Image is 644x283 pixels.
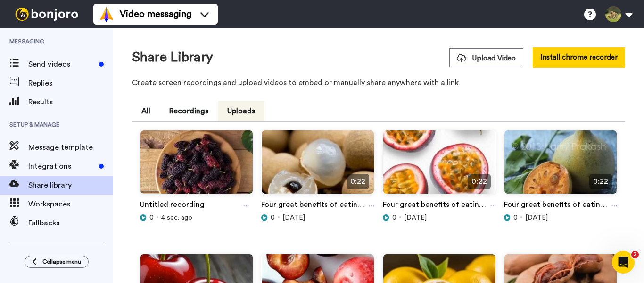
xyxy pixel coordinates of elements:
[533,47,625,68] button: Install chrome recorder
[28,59,95,70] span: Send videos
[612,251,635,274] iframe: Intercom live chat
[140,199,205,213] a: Untitled recording
[28,96,113,108] span: Results
[28,180,113,191] span: Share library
[347,174,369,189] span: 0:22
[449,48,523,67] button: Upload Video
[261,213,374,223] div: [DATE]
[132,50,213,65] h1: Share Library
[383,213,496,223] div: [DATE]
[383,199,490,213] a: Four great benefits of eating passion fruit #passionfruit #explore #facts #shorts #viral
[271,213,275,223] span: 0
[589,174,612,189] span: 0:22
[261,199,369,213] a: Four great benefits of eating longan #longan #explore #facts #shorts #viral
[468,174,490,189] span: 0:22
[457,53,516,63] span: Upload Video
[504,130,617,202] img: 948c68ad-76c6-4f16-adb7-01dfb67110a8_thumbnail_source_1755315362.jpg
[42,258,81,266] span: Collapse menu
[132,101,160,121] button: All
[28,77,113,89] span: Replies
[99,7,114,22] img: vm-color.svg
[28,217,113,229] span: Fallbacks
[631,251,639,258] span: 2
[504,199,611,213] a: Four great benefits of eating Bael Fruit #baelfruit #explore #facts #shorts #viral
[25,256,89,268] button: Collapse menu
[262,130,374,202] img: ddb924b9-cb1b-4223-bd49-5acaf9429e2f_thumbnail_source_1755572495.jpg
[160,101,218,121] button: Recordings
[392,213,396,223] span: 0
[383,130,495,202] img: 34a09368-8913-4672-8f31-089818916059_thumbnail_source_1755488055.jpg
[218,101,264,121] button: Uploads
[140,130,253,202] img: 93dc34f7-20f5-4191-b3c8-33d6bee21f3d_thumbnail_source_1755833144.jpg
[120,8,191,21] span: Video messaging
[149,213,154,223] span: 0
[28,142,113,153] span: Message template
[140,213,253,223] div: 4 sec. ago
[513,213,518,223] span: 0
[28,161,95,172] span: Integrations
[132,77,625,88] p: Create screen recordings and upload videos to embed or manually share anywhere with a link
[28,198,113,210] span: Workspaces
[11,8,82,21] img: bj-logo-header-white.svg
[504,213,617,223] div: [DATE]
